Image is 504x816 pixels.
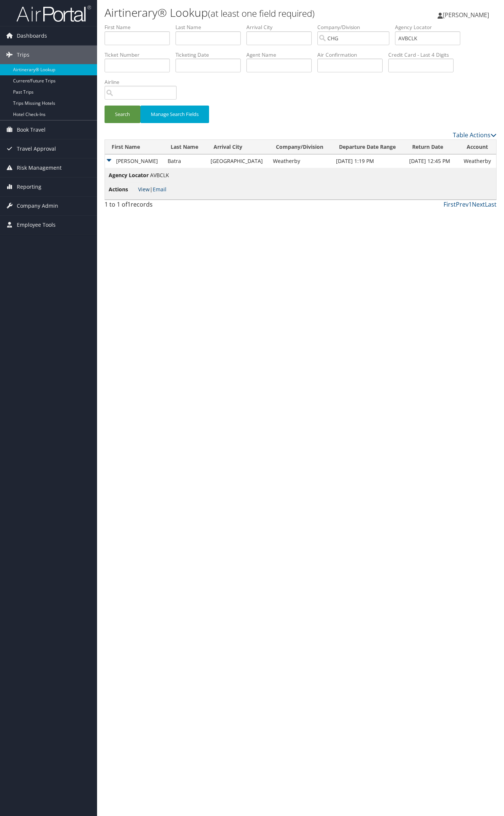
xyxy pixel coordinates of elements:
[17,159,62,177] span: Risk Management
[127,200,131,208] span: 1
[405,140,460,154] th: Return Date: activate to sort column ascending
[164,140,207,154] th: Last Name: activate to sort column ascending
[105,78,182,86] label: Airline
[105,23,175,31] label: First Name
[395,23,466,31] label: Agency Locator
[269,154,333,168] td: Weatherby
[175,23,246,31] label: Last Name
[444,200,456,208] a: First
[469,200,472,208] a: 1
[460,154,496,168] td: Weatherby
[317,23,395,31] label: Company/Division
[105,5,366,21] h1: Airtinerary® Lookup
[317,51,388,59] label: Air Confirmation
[460,140,496,154] th: Account: activate to sort column ascending
[456,200,469,208] a: Prev
[17,216,56,234] span: Employee Tools
[208,7,315,19] small: (at least one field required)
[472,200,485,208] a: Next
[150,172,169,179] span: AVBCLK
[438,4,497,26] a: [PERSON_NAME]
[16,5,91,22] img: airportal-logo.png
[17,197,58,215] span: Company Admin
[332,140,405,154] th: Departure Date Range: activate to sort column ascending
[453,131,497,139] a: Table Actions
[17,45,29,64] span: Trips
[109,185,137,194] span: Actions
[246,23,317,31] label: Arrival City
[105,154,164,168] td: [PERSON_NAME]
[246,51,317,59] label: Agent Name
[138,186,150,193] a: View
[105,106,140,123] button: Search
[207,140,269,154] th: Arrival City: activate to sort column ascending
[17,26,47,45] span: Dashboards
[140,106,209,123] button: Manage Search Fields
[269,140,333,154] th: Company/Division
[109,171,149,179] span: Agency Locator
[105,51,175,59] label: Ticket Number
[105,200,194,213] div: 1 to 1 of records
[164,154,207,168] td: Batra
[153,186,167,193] a: Email
[485,200,497,208] a: Last
[17,120,46,139] span: Book Travel
[17,178,41,196] span: Reporting
[332,154,405,168] td: [DATE] 1:19 PM
[405,154,460,168] td: [DATE] 12:45 PM
[17,139,56,158] span: Travel Approval
[138,186,167,193] span: |
[175,51,246,59] label: Ticketing Date
[207,154,269,168] td: [GEOGRAPHIC_DATA]
[105,140,164,154] th: First Name: activate to sort column descending
[388,51,459,59] label: Credit Card - Last 4 Digits
[443,11,489,19] span: [PERSON_NAME]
